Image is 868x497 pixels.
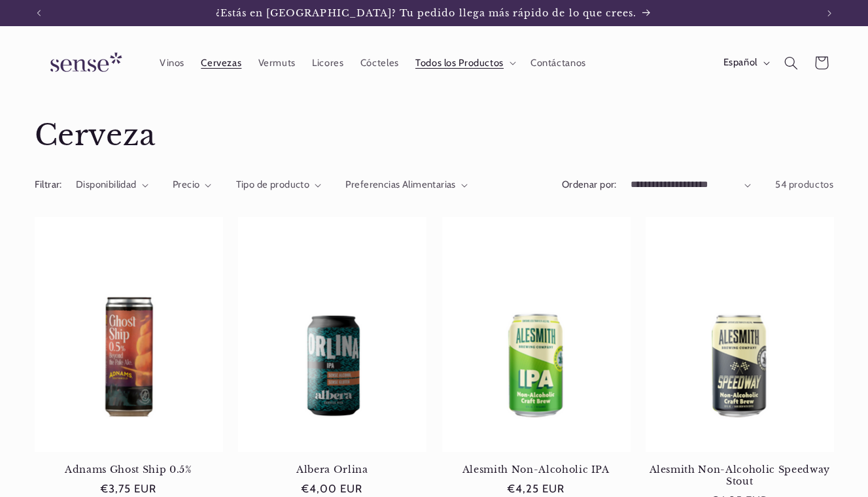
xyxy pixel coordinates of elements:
[775,179,834,190] span: 54 productos
[522,48,594,77] a: Contáctanos
[151,48,192,77] a: Vinos
[646,464,834,488] a: Alesmith Non-Alcoholic Speedway Stout
[312,57,343,69] span: Licores
[35,44,133,82] img: Sense
[173,178,212,192] summary: Precio
[723,56,757,70] span: Español
[562,179,617,190] label: Ordenar por:
[35,178,62,192] h2: Filtrar:
[250,48,304,77] a: Vermuts
[360,57,399,69] span: Cócteles
[160,57,184,69] span: Vinos
[442,464,631,475] a: Alesmith Non-Alcoholic IPA
[715,50,776,76] button: Español
[216,7,637,19] span: ¿Estás en [GEOGRAPHIC_DATA]? Tu pedido llega más rápido de lo que crees.
[201,57,241,69] span: Cervezas
[258,57,296,69] span: Vermuts
[530,57,586,69] span: Contáctanos
[407,48,522,77] summary: Todos los Productos
[35,464,223,475] a: Adnams Ghost Ship 0.5%
[345,178,468,192] summary: Preferencias Alimentarias (0 seleccionado)
[236,179,310,190] span: Tipo de producto
[173,179,200,190] span: Precio
[776,48,806,78] summary: Búsqueda
[76,178,148,192] summary: Disponibilidad (0 seleccionado)
[304,48,353,77] a: Licores
[236,178,322,192] summary: Tipo de producto (0 seleccionado)
[29,39,138,87] a: Sense
[76,179,137,190] span: Disponibilidad
[193,48,250,77] a: Cervezas
[415,57,504,69] span: Todos los Productos
[352,48,407,77] a: Cócteles
[238,464,426,475] a: Albera Orlina
[35,117,834,154] h1: Cerveza
[345,179,456,190] span: Preferencias Alimentarias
